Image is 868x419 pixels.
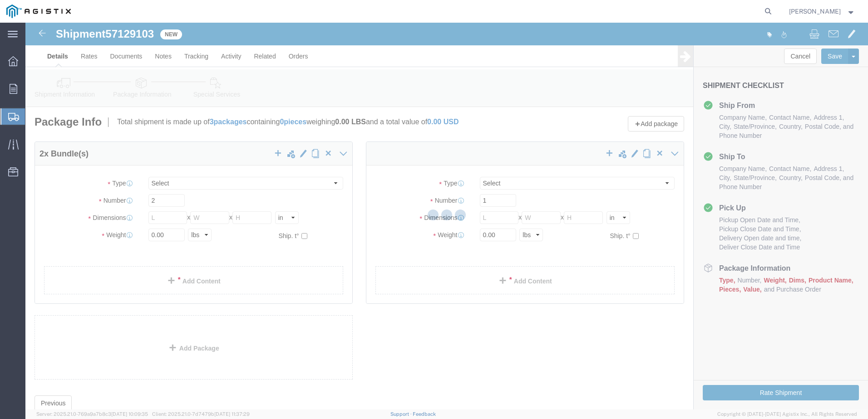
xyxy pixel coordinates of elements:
span: Server: 2025.21.0-769a9a7b8c3 [36,411,148,417]
span: [DATE] 10:09:35 [111,411,148,417]
button: [PERSON_NAME] [789,6,856,17]
span: Client: 2025.21.0-7d7479b [152,411,250,417]
a: Feedback [413,411,436,417]
span: Copyright © [DATE]-[DATE] Agistix Inc., All Rights Reserved [717,410,857,418]
span: [DATE] 11:37:29 [214,411,250,417]
a: Support [390,411,413,417]
span: Carrie O’Neill [789,6,841,16]
img: logo [6,5,71,18]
